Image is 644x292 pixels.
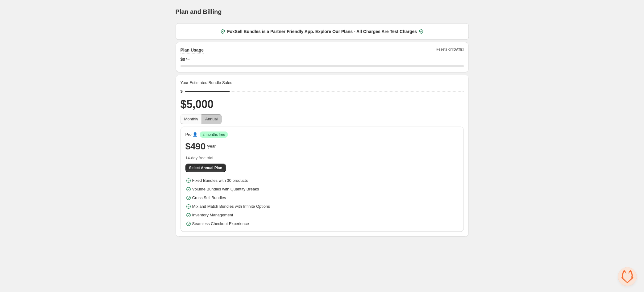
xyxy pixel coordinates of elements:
span: /year [207,143,216,149]
span: Annual [205,117,218,121]
span: Volume Bundles with Quantity Breaks [192,186,259,192]
h2: Plan Usage [181,47,204,53]
span: ∞ [188,57,190,62]
div: / [181,56,464,62]
span: Seamless Checkout Experience [192,221,249,227]
span: Select Annual Plan [189,165,222,170]
button: Monthly [181,114,202,124]
a: Open chat [618,267,637,286]
button: Annual [202,114,221,124]
div: $ [181,88,183,94]
span: Cross Sell Bundles [192,195,226,201]
span: Fixed Bundles with 30 products [192,177,248,184]
span: Monthly [184,117,198,121]
h2: $5,000 [181,97,464,112]
span: Mix and Match Bundles with Infinite Options [192,203,270,210]
span: Inventory Management [192,212,233,218]
button: Select Annual Plan [185,164,226,172]
span: Your Estimated Bundle Sales [181,80,232,86]
h1: Plan and Billing [176,8,222,15]
span: [DATE] [452,48,463,51]
span: $490 [185,140,206,152]
span: Resets on [436,47,464,54]
span: 2 months free [202,132,225,137]
span: 14-day free trial [185,155,459,161]
span: Pro 👤 [185,131,198,138]
span: FoxSell Bundles is a Partner Friendly App. Explore Our Plans - All Charges Are Test Charges [227,28,417,35]
span: $ 0 [181,56,185,62]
